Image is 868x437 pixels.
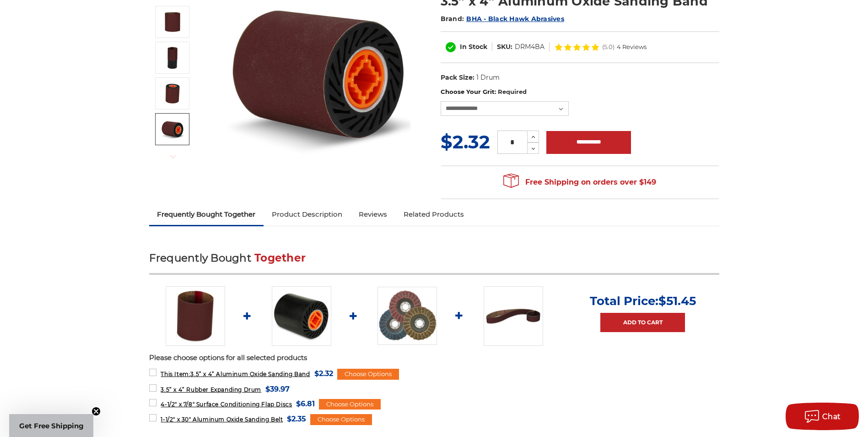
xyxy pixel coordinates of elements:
img: sanding band [161,11,184,33]
div: Choose Options [337,369,399,380]
img: 3.5x4 inch sanding band for expanding rubber drum [166,286,225,346]
a: Product Description [264,204,350,224]
button: Close teaser [92,407,101,416]
span: Get Free Shipping [19,421,84,430]
span: $2.32 [441,131,490,153]
a: Frequently Bought Together [149,204,264,224]
a: Reviews [350,204,395,224]
a: Related Products [395,204,472,224]
span: Chat [822,412,841,421]
span: Together [254,251,306,264]
span: Brand: [441,15,464,23]
small: Required [498,88,527,95]
dd: 1 Drum [476,73,500,82]
a: Add to Cart [600,313,685,332]
span: Frequently Bought [149,251,251,264]
span: $2.35 [287,413,306,425]
label: Choose Your Grit: [441,87,719,97]
span: Free Shipping on orders over $149 [503,173,656,191]
p: Please choose options for all selected products [149,353,719,363]
span: 3.5” x 4” Rubber Expanding Drum [161,386,261,393]
div: Choose Options [319,399,381,410]
p: Total Price: [590,294,696,308]
img: sanding drum [161,46,184,69]
span: 4-1/2" x 7/8" Surface Conditioning Flap Discs [161,401,292,408]
img: 4x11 sanding belt [161,82,184,105]
button: Chat [786,403,859,430]
span: $2.32 [314,367,333,380]
dt: SKU: [497,42,512,52]
img: sanding sleeve for expanding drum [161,118,184,141]
div: Get Free ShippingClose teaser [9,414,93,437]
span: In Stock [460,43,487,51]
span: (5.0) [602,44,615,50]
strong: This Item: [161,371,190,377]
dt: Pack Size: [441,73,474,82]
span: $51.45 [658,294,696,308]
span: 1-1/2" x 30" Aluminum Oxide Sanding Belt [161,416,283,423]
span: 4 Reviews [617,44,647,50]
span: $39.97 [265,383,290,395]
span: $6.81 [296,398,315,410]
dd: DRM4BA [515,42,545,52]
div: Choose Options [310,414,372,425]
a: BHA - Black Hawk Abrasives [466,15,564,23]
button: Next [162,147,184,167]
span: 3.5” x 4” Aluminum Oxide Sanding Band [161,371,310,377]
